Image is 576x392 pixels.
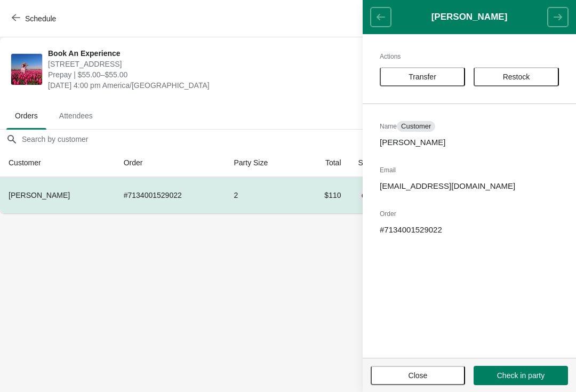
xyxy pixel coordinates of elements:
[225,149,300,177] th: Party Size
[380,165,559,175] h2: Email
[300,149,350,177] th: Total
[115,149,226,177] th: Order
[48,48,379,59] span: Book An Experience
[225,177,300,213] td: 2
[474,366,568,385] button: Check in party
[115,177,226,213] td: # 7134001529022
[48,80,379,91] span: [DATE] 4:00 pm America/[GEOGRAPHIC_DATA]
[300,177,350,213] td: $110
[380,225,559,235] p: # 7134001529022
[503,73,530,81] span: Restock
[380,67,465,86] button: Transfer
[474,67,559,86] button: Restock
[6,106,46,125] span: Orders
[25,14,56,23] span: Schedule
[48,59,379,69] span: [STREET_ADDRESS]
[371,366,465,385] button: Close
[380,137,559,148] p: [PERSON_NAME]
[380,51,559,62] h2: Actions
[11,54,42,85] img: Book An Experience
[5,9,65,28] button: Schedule
[380,121,559,132] h2: Name
[497,371,545,380] span: Check in party
[391,12,548,22] h1: [PERSON_NAME]
[409,73,436,81] span: Transfer
[9,191,70,199] span: [PERSON_NAME]
[51,106,101,125] span: Attendees
[48,69,379,80] span: Prepay | $55.00–$55.00
[350,149,415,177] th: Status
[380,209,559,219] h2: Order
[409,371,428,380] span: Close
[380,181,559,191] p: [EMAIL_ADDRESS][DOMAIN_NAME]
[21,130,576,149] input: Search by customer
[401,122,431,131] span: Customer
